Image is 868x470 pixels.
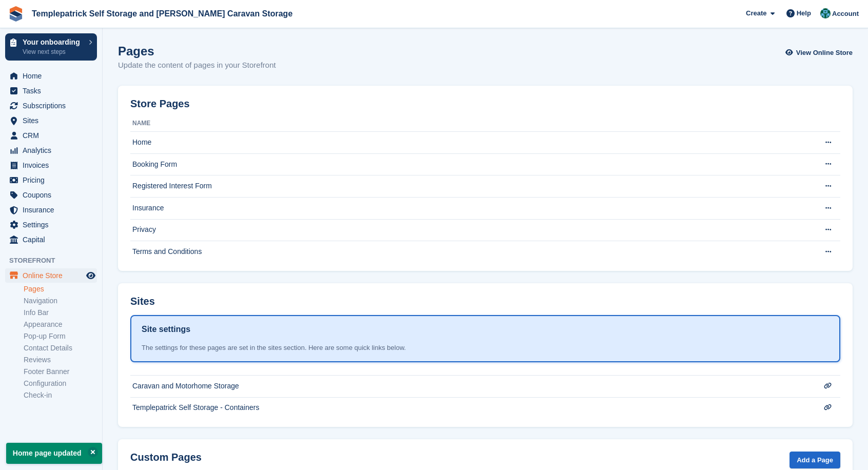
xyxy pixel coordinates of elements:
[130,296,155,307] h2: Sites
[130,241,805,263] td: Terms and Conditions
[5,158,97,172] a: menu
[6,443,102,464] p: Home page updated
[5,143,97,158] a: menu
[24,355,97,365] a: Reviews
[746,8,766,18] span: Create
[24,320,97,329] a: Appearance
[797,8,811,18] span: Help
[5,232,97,247] a: menu
[23,99,84,113] span: Subscriptions
[5,188,97,202] a: menu
[820,8,831,18] img: Gareth Hagan
[130,197,805,219] td: Insurance
[832,9,859,19] span: Account
[5,99,97,113] a: menu
[85,269,97,282] a: Preview store
[23,128,84,143] span: CRM
[23,38,84,46] p: Your onboarding
[130,132,805,154] td: Home
[142,343,829,353] div: The settings for these pages are set in the sites section. Here are some quick links below.
[23,143,84,158] span: Analytics
[23,188,84,202] span: Coupons
[23,173,84,187] span: Pricing
[142,323,190,336] h1: Site settings
[24,367,97,377] a: Footer Banner
[796,48,853,58] span: View Online Store
[130,98,190,110] h2: Store Pages
[130,219,805,241] td: Privacy
[118,44,276,58] h1: Pages
[23,69,84,83] span: Home
[8,6,24,22] img: stora-icon-8386f47178a22dfd0bd8f6a31ec36ba5ce8667c1dd55bd0f319d3a0aa187defe.svg
[130,153,805,175] td: Booking Form
[24,284,97,294] a: Pages
[5,69,97,83] a: menu
[23,84,84,98] span: Tasks
[5,218,97,232] a: menu
[118,60,276,71] p: Update the content of pages in your Storefront
[5,113,97,128] a: menu
[5,203,97,217] a: menu
[130,452,202,463] h2: Custom Pages
[5,128,97,143] a: menu
[130,375,805,397] td: Caravan and Motorhome Storage
[23,47,84,56] p: View next steps
[5,33,97,61] a: Your onboarding View next steps
[24,308,97,318] a: Info Bar
[130,397,805,419] td: Templepatrick Self Storage - Containers
[24,296,97,306] a: Navigation
[23,268,84,283] span: Online Store
[24,390,97,400] a: Check-in
[23,203,84,217] span: Insurance
[23,113,84,128] span: Sites
[23,232,84,247] span: Capital
[788,44,853,61] a: View Online Store
[5,268,97,283] a: menu
[9,256,102,266] span: Storefront
[130,115,805,132] th: Name
[24,331,97,341] a: Pop-up Form
[5,173,97,187] a: menu
[24,343,97,353] a: Contact Details
[24,379,97,388] a: Configuration
[5,84,97,98] a: menu
[23,218,84,232] span: Settings
[23,158,84,172] span: Invoices
[790,452,840,468] a: Add a Page
[130,175,805,198] td: Registered Interest Form
[28,5,297,22] a: Templepatrick Self Storage and [PERSON_NAME] Caravan Storage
